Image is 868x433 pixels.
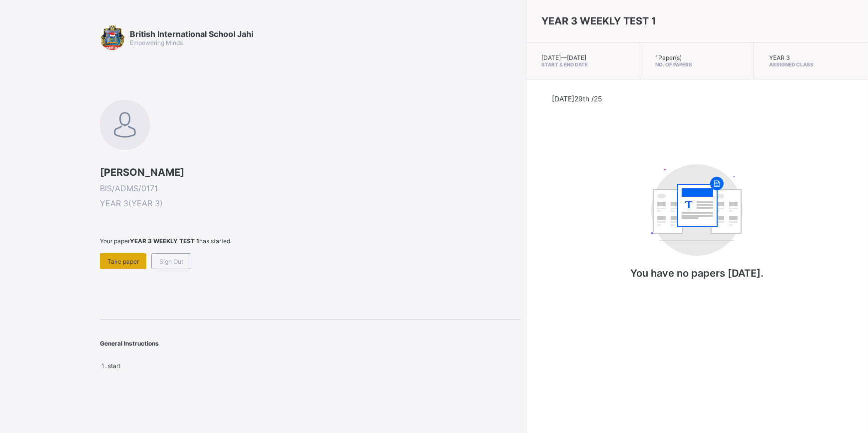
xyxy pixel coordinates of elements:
[130,39,183,46] span: Empowering Minds
[655,54,682,61] span: 1 Paper(s)
[159,258,183,265] span: Sign Out
[130,237,199,245] b: YEAR 3 WEEKLY TEST 1
[769,54,790,61] span: YEAR 3
[685,198,693,211] tspan: T
[100,166,521,178] span: [PERSON_NAME]
[541,54,586,61] span: [DATE] — [DATE]
[100,237,521,245] span: Your paper has started.
[108,362,120,370] span: start
[107,258,139,265] span: Take paper
[769,61,853,67] span: Assigned Class
[541,61,625,67] span: Start & End Date
[541,15,656,27] span: YEAR 3 WEEKLY TEST 1
[100,340,159,347] span: General Instructions
[130,29,253,39] span: British International School Jahi
[655,61,739,67] span: No. of Papers
[597,154,797,299] div: You have no papers today.
[100,198,521,208] span: YEAR 3 ( YEAR 3 )
[552,94,602,103] span: [DATE] 29th /25
[597,267,797,279] p: You have no papers [DATE].
[100,183,521,193] span: BIS/ADMS/0171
